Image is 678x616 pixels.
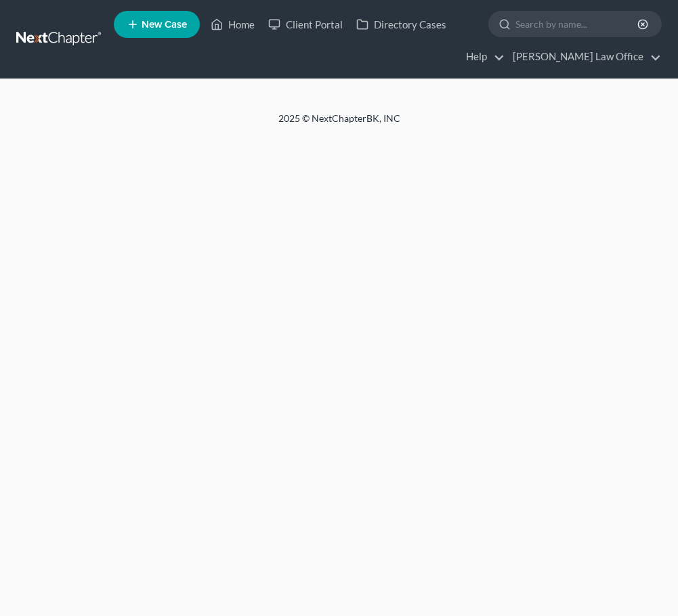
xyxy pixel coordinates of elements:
a: [PERSON_NAME] Law Office [506,45,661,69]
input: Search by name... [515,12,639,37]
a: Client Portal [261,12,349,37]
a: Directory Cases [349,12,453,37]
a: Home [204,12,261,37]
div: 2025 © NextChapterBK, INC [14,112,664,136]
span: New Case [142,20,187,30]
a: Help [459,45,505,69]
